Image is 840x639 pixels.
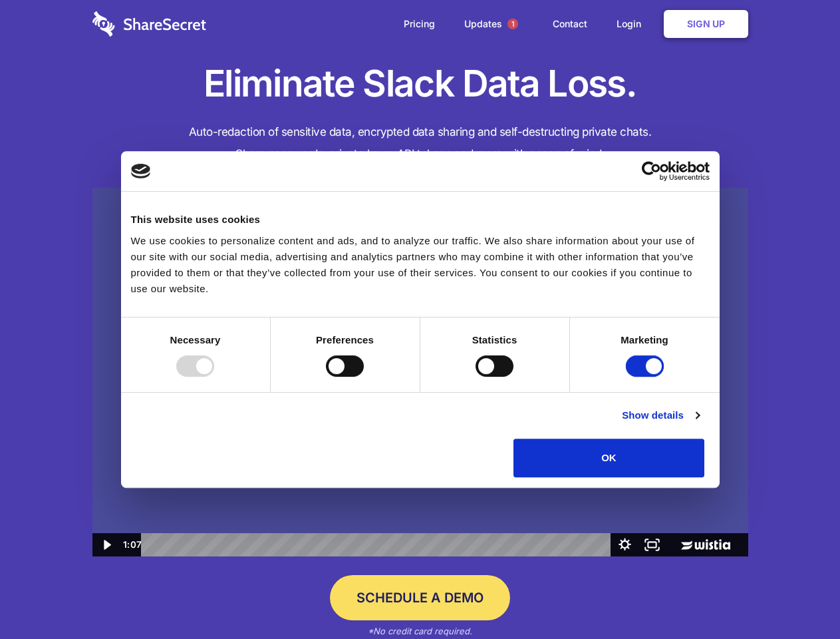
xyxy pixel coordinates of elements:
[92,121,748,165] h4: Auto-redaction of sensitive data, encrypted data sharing and self-destructing private chats. Shar...
[330,575,510,620] a: Schedule a Demo
[603,3,661,45] a: Login
[664,10,748,38] a: Sign Up
[513,439,704,477] button: OK
[92,188,748,557] img: Sharesecret
[316,334,374,345] strong: Preferences
[170,334,221,345] strong: Necessary
[622,407,699,423] a: Show details
[773,572,824,623] iframe: Drift Widget Chat Controller
[368,626,472,636] em: *No credit card required.
[593,161,710,181] a: Usercentrics Cookiebot - opens in a new window
[621,334,668,345] strong: Marketing
[152,533,605,556] div: Playbar
[131,212,710,228] div: This website uses cookies
[131,233,710,297] div: We use cookies to personalize content and ads, and to analyze our traffic. We also share informat...
[390,3,448,45] a: Pricing
[539,3,601,45] a: Contact
[131,164,151,178] img: logo
[92,11,206,37] img: logo-wordmark-white-trans-d4663122ce5f474addd5e946df7df03e33cb6a1c49d2221995e7729f52c070b2.svg
[472,334,517,345] strong: Statistics
[507,19,518,29] span: 1
[92,533,120,556] button: Play Video
[666,533,748,556] a: Wistia Logo -- Learn More
[638,533,666,556] button: Fullscreen
[92,60,748,108] h1: Eliminate Slack Data Loss.
[611,533,638,556] button: Show settings menu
